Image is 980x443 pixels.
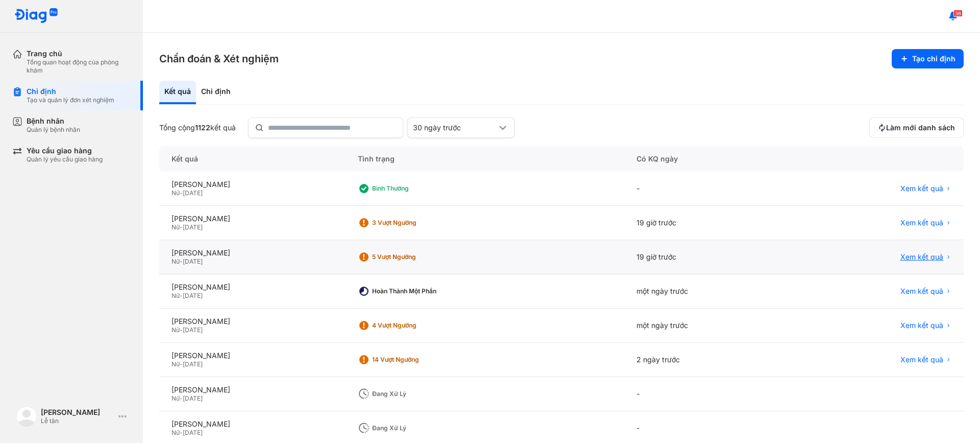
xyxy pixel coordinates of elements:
span: [DATE] [183,292,203,299]
span: - [180,258,183,265]
div: [PERSON_NAME] [171,214,333,223]
div: Có KQ ngày [624,146,795,172]
div: 5 Vượt ngưỡng [372,253,454,261]
div: Đang xử lý [372,390,454,398]
span: - [180,360,183,368]
span: Nữ [171,292,180,299]
div: Yêu cầu giao hàng [27,146,103,155]
span: Nữ [171,223,180,231]
div: Tình trạng [346,146,624,172]
span: Nữ [171,360,180,368]
span: Nữ [171,394,180,402]
span: 36 [953,10,963,17]
span: [DATE] [183,326,203,334]
div: [PERSON_NAME] [171,283,333,292]
div: một ngày trước [624,309,795,343]
span: Nữ [171,429,180,436]
div: - [624,172,795,206]
div: [PERSON_NAME] [171,180,333,189]
span: [DATE] [183,258,203,265]
span: - [180,189,183,197]
div: 19 giờ trước [624,206,795,240]
div: 3 Vượt ngưỡng [372,219,454,227]
div: 14 Vượt ngưỡng [372,356,454,364]
span: [DATE] [183,429,203,436]
span: Nữ [171,326,180,334]
div: 2 ngày trước [624,343,795,377]
span: Xem kết quả [900,184,943,193]
img: logo [14,8,58,24]
span: Xem kết quả [900,218,943,227]
span: [DATE] [183,394,203,402]
div: Bình thường [372,184,454,193]
div: [PERSON_NAME] [171,248,333,258]
img: logo [16,406,37,427]
h3: Chẩn đoán & Xét nghiệm [159,52,279,66]
div: [PERSON_NAME] [41,408,114,417]
div: Quản lý yêu cầu giao hàng [27,155,103,164]
span: [DATE] [183,189,203,197]
div: 19 giờ trước [624,240,795,274]
div: [PERSON_NAME] [171,385,333,394]
span: - [180,429,183,436]
span: - [180,292,183,299]
span: Nữ [171,258,180,265]
div: Kết quả [159,146,346,172]
span: [DATE] [183,360,203,368]
div: Lễ tân [41,417,114,425]
button: Làm mới danh sách [869,118,964,138]
span: Nữ [171,189,180,197]
span: - [180,326,183,334]
div: Hoàn thành một phần [372,287,454,295]
span: Xem kết quả [900,355,943,364]
div: Tổng cộng kết quả [159,123,236,132]
div: Bệnh nhân [27,116,80,126]
div: [PERSON_NAME] [171,317,333,326]
span: [DATE] [183,223,203,231]
span: 1122 [195,123,210,132]
span: Xem kết quả [900,287,943,296]
span: Xem kết quả [900,252,943,262]
div: 4 Vượt ngưỡng [372,321,454,330]
div: Trang chủ [27,49,131,58]
button: Tạo chỉ định [892,49,964,68]
div: - [624,377,795,411]
div: Tạo và quản lý đơn xét nghiệm [27,96,114,104]
span: - [180,394,183,402]
div: 30 ngày trước [413,123,497,132]
div: [PERSON_NAME] [171,351,333,360]
div: Chỉ định [27,87,114,96]
span: Xem kết quả [900,321,943,330]
div: Quản lý bệnh nhân [27,126,80,134]
div: Đang xử lý [372,424,454,432]
span: Làm mới danh sách [886,123,955,132]
div: Kết quả [159,81,196,104]
div: Tổng quan hoạt động của phòng khám [27,58,131,75]
div: Chỉ định [196,81,236,104]
div: [PERSON_NAME] [171,419,333,429]
div: một ngày trước [624,274,795,309]
span: - [180,223,183,231]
